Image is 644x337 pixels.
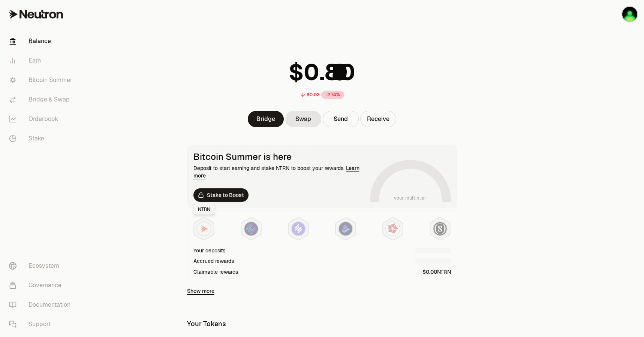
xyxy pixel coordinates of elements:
a: Stake to Boost [193,188,249,202]
a: Support [3,315,81,334]
a: Bitcoin Summer [3,70,81,90]
img: Mars Fragments [386,222,400,236]
img: EtherFi Points [244,222,258,236]
div: -2.74% [321,91,344,99]
img: Solv Points [292,222,305,236]
button: Send [323,111,359,127]
img: Structured Points [433,222,447,236]
button: Receive [360,111,396,127]
a: Stake [3,129,81,148]
div: $0.02 [307,92,320,98]
a: Bridge [248,111,284,127]
img: Bedrock Diamonds [339,222,352,236]
div: Bitcoin Summer is here [193,152,367,162]
a: Earn [3,51,81,70]
a: Orderbook [3,109,81,129]
span: your multiplier [394,194,427,202]
div: Claimable rewards [193,268,238,276]
a: Bridge & Swap [3,90,81,109]
a: Swap [285,111,321,127]
a: Ecosystem [3,256,81,276]
div: Your deposits [193,247,225,254]
a: Show more [187,287,214,295]
a: Balance [3,31,81,51]
div: Accrued rewards [193,257,234,265]
div: NTRN [193,204,215,215]
a: Documentation [3,295,81,315]
img: NTRN [197,222,211,236]
div: Deposit to start earning and stake NTRN to boost your rewards. [193,164,367,179]
div: Your Tokens [187,319,226,329]
img: KO [622,7,637,22]
a: Governance [3,276,81,295]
